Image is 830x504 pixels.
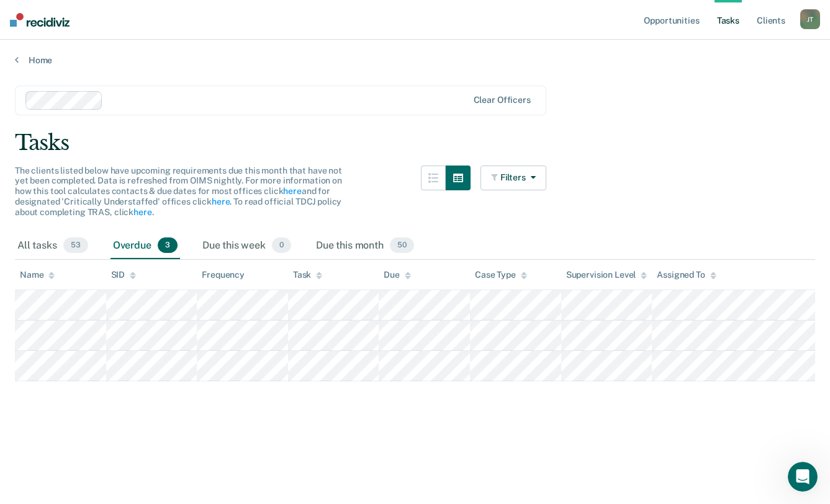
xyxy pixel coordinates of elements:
div: Due [384,270,411,280]
div: SID [111,270,137,280]
span: 0 [272,237,291,254]
button: JT [800,9,820,29]
span: 50 [390,237,414,254]
div: Frequency [202,270,245,280]
span: 53 [63,237,88,254]
a: Home [15,55,815,66]
button: Filters [480,166,546,190]
div: Tasks [15,130,815,156]
iframe: Intercom live chat [788,462,818,492]
span: The clients listed below have upcoming requirements due this month that have not yet been complet... [15,166,342,217]
div: Clear officers [474,95,531,105]
div: Due this month50 [314,232,417,260]
img: Recidiviz [10,13,70,27]
div: Due this week0 [200,232,294,260]
div: Assigned To [657,270,716,280]
div: All tasks53 [15,232,91,260]
div: Supervision Level [566,270,647,280]
div: Task [293,270,322,280]
a: here [133,207,151,217]
div: Overdue3 [111,232,180,260]
a: here [212,197,230,206]
a: here [283,186,301,196]
div: J T [800,9,820,29]
div: Name [20,270,55,280]
span: 3 [158,237,178,254]
div: Case Type [475,270,527,280]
